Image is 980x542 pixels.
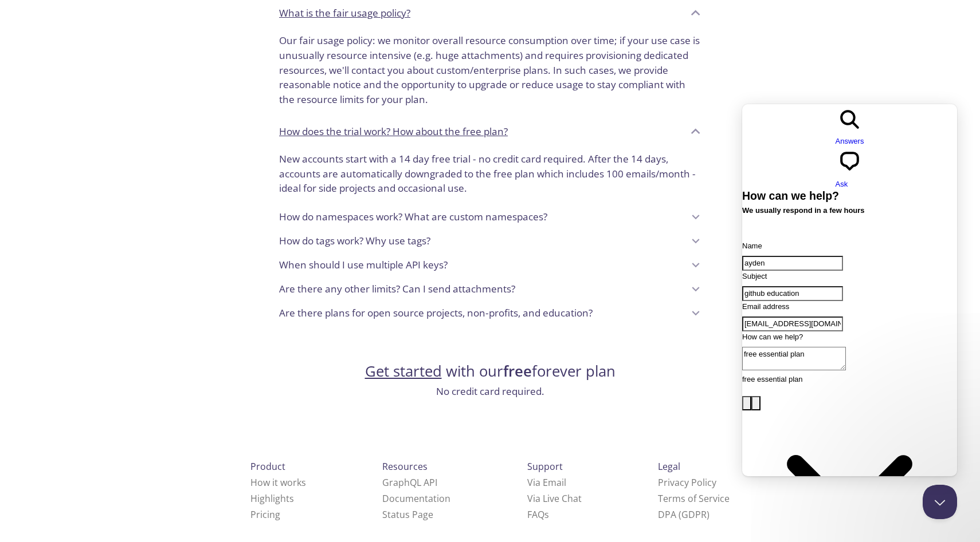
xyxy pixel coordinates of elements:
[658,508,709,521] a: DPA (GDPR)
[279,33,701,107] p: Our fair usage policy: we monitor overall resource consumption over time; if your use case is unu...
[527,460,563,473] span: Support
[279,152,701,196] p: New accounts start with a 14 day free trial - no credit card required. After the 14 days, account...
[250,508,280,521] a: Pricing
[658,492,730,505] a: Terms of Service
[527,508,549,521] a: FAQ
[365,384,616,399] h3: No credit card required.
[544,508,549,521] span: s
[527,476,566,489] a: Via Email
[270,253,710,277] div: When should I use multiple API keys?
[382,492,450,505] a: Documentation
[279,282,515,296] p: Are there any other limits? Can I send attachments?
[270,147,710,205] div: How does the trial work? How about the free plan?
[270,116,710,147] div: How does the trial work? How about the free plan?
[382,508,433,521] a: Status Page
[279,124,508,139] p: How does the trial work? How about the free plan?
[279,258,448,272] p: When should I use multiple API keys?
[270,277,710,301] div: Are there any other limits? Can I send attachments?
[365,362,616,381] h2: with our forever plan
[250,460,285,473] span: Product
[279,209,547,224] p: How do namespaces work? What are custom namespaces?
[250,492,294,505] a: Highlights
[382,476,437,489] a: GraphQL API
[527,492,582,505] a: Via Live Chat
[279,234,430,248] p: How do tags work? Why use tags?
[923,485,957,519] iframe: Help Scout Beacon - Close
[503,361,532,381] strong: free
[382,460,428,473] span: Resources
[270,229,710,253] div: How do tags work? Why use tags?
[270,301,710,325] div: Are there plans for open source projects, non-profits, and education?
[250,476,306,489] a: How it works
[658,460,680,473] span: Legal
[742,104,957,476] iframe: Help Scout Beacon - Live Chat, Contact Form, and Knowledge Base
[658,476,716,489] a: Privacy Policy
[270,205,710,229] div: How do namespaces work? What are custom namespaces?
[279,6,410,21] p: What is the fair usage policy?
[279,306,593,321] p: Are there plans for open source projects, non-profits, and education?
[365,361,442,381] a: Get started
